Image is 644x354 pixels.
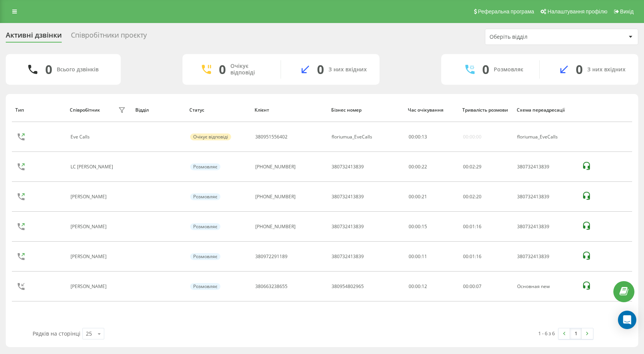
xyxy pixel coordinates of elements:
div: 380732413839 [517,164,573,170]
div: Тривалість розмови [462,107,509,113]
div: 0 [576,62,583,77]
span: 00 [463,193,468,200]
div: : : [409,134,427,140]
div: Співробітник [70,107,100,113]
div: : : [463,224,481,229]
span: Налаштування профілю [547,8,607,15]
div: 00:00:15 [409,224,455,229]
div: [PHONE_NUMBER] [255,164,296,170]
div: Час очікування [408,107,455,113]
div: Open Intercom Messenger [618,311,636,329]
div: 00:00:22 [409,164,455,170]
div: 380663238655 [255,284,287,289]
a: 1 [570,328,582,339]
span: 00 [463,253,468,260]
div: 00:00:21 [409,194,455,199]
div: Розмовляє [190,283,220,290]
div: Очікує відповіді [230,63,269,76]
div: 00:00:00 [463,134,481,140]
span: 00 [463,163,468,170]
div: Розмовляє [190,193,220,200]
div: [PHONE_NUMBER] [255,224,296,229]
span: 02 [470,163,475,170]
span: Реферальна програма [478,8,534,15]
span: 29 [476,163,481,170]
div: 0 [317,62,324,77]
div: Бізнес номер [331,107,401,113]
div: 380732413839 [517,254,573,259]
div: Розмовляє [190,163,220,170]
span: 00 [415,133,421,140]
span: Вихід [620,8,634,15]
span: 00 [409,133,414,140]
div: Розмовляє [190,253,220,260]
div: 380732413839 [332,164,364,170]
div: 00:00:12 [409,284,455,289]
div: Розмовляє [494,66,523,73]
div: [PHONE_NUMBER] [255,194,296,199]
div: 0 [45,62,52,77]
span: 16 [476,253,481,260]
div: Очікує відповіді [190,133,231,140]
div: 380951556402 [255,134,287,140]
div: [PERSON_NAME] [71,224,108,229]
div: Розмовляє [190,223,220,230]
div: Співробітники проєкту [71,31,147,43]
div: floriumua_EveCalls [517,134,573,140]
div: 0 [482,62,489,77]
div: 380732413839 [517,194,573,199]
div: Всього дзвінків [57,66,99,73]
div: Eve Calls [71,134,92,140]
div: Схема переадресації [517,107,574,113]
div: 380732413839 [332,194,364,199]
div: Основная new [517,284,573,289]
div: 380732413839 [332,224,364,229]
div: 380732413839 [332,254,364,259]
span: 00 [463,283,468,290]
div: 00:00:11 [409,254,455,259]
span: Рядків на сторінці [33,330,80,337]
div: LC [PERSON_NAME] [71,164,115,170]
div: Відділ [135,107,182,113]
div: 380954802965 [332,284,364,289]
span: 20 [476,193,481,200]
div: З них вхідних [587,66,626,73]
div: : : [463,284,481,289]
div: : : [463,194,481,199]
div: Активні дзвінки [6,31,62,43]
div: 380972291189 [255,254,287,259]
div: [PERSON_NAME] [71,284,108,289]
div: : : [463,254,481,259]
div: Тип [15,107,62,113]
div: З них вхідних [329,66,367,73]
span: 01 [470,223,475,230]
span: 00 [463,223,468,230]
div: [PERSON_NAME] [71,194,108,199]
div: Оберіть відділ [490,34,581,40]
span: 07 [476,283,481,290]
div: 0 [219,62,226,77]
span: 13 [422,133,427,140]
span: 00 [470,283,475,290]
span: 02 [470,193,475,200]
div: 380732413839 [517,224,573,229]
div: Клієнт [255,107,324,113]
div: floriumua_EveCalls [332,134,372,140]
div: 1 - 6 з 6 [538,329,555,337]
div: Статус [189,107,247,113]
div: 25 [86,330,92,338]
span: 01 [470,253,475,260]
div: [PERSON_NAME] [71,254,108,259]
div: : : [463,164,481,170]
span: 16 [476,223,481,230]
